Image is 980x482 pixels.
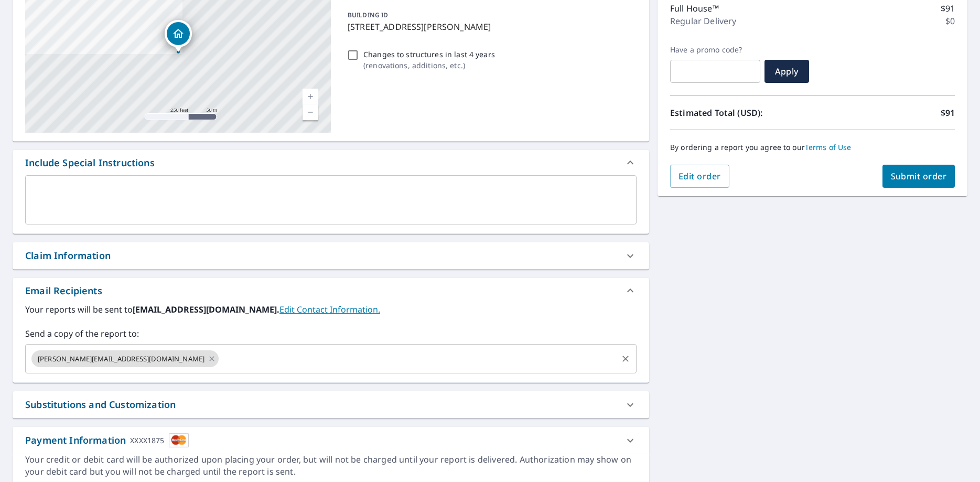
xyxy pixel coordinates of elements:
div: Dropped pin, building 1, Residential property, 14706 Norwood St Overland Park, KS 66224 [165,20,192,52]
div: Email Recipients [13,278,649,303]
div: [PERSON_NAME][EMAIL_ADDRESS][DOMAIN_NAME] [31,350,219,367]
div: Claim Information [13,242,649,269]
p: BUILDING ID [348,10,388,19]
div: Include Special Instructions [25,156,155,170]
div: Email Recipients [25,284,102,298]
p: $91 [941,2,955,15]
div: Payment InformationXXXX1875cardImage [13,427,649,454]
div: Substitutions and Customization [13,391,649,418]
a: EditContactInfo [279,304,380,315]
button: Apply [764,60,809,83]
div: Payment Information [25,433,189,447]
p: [STREET_ADDRESS][PERSON_NAME] [348,20,632,33]
span: [PERSON_NAME][EMAIL_ADDRESS][DOMAIN_NAME] [31,354,211,364]
b: [EMAIL_ADDRESS][DOMAIN_NAME]. [133,304,279,315]
div: XXXX1875 [130,433,164,447]
p: Changes to structures in last 4 years [363,49,495,60]
button: Submit order [882,165,955,188]
a: Current Level 17, Zoom Out [303,104,318,120]
p: $91 [941,106,955,119]
img: cardImage [169,433,189,447]
div: Include Special Instructions [13,150,649,175]
span: Edit order [679,170,721,182]
span: Submit order [891,170,947,182]
button: Clear [618,351,633,366]
p: Full House™ [670,2,719,15]
p: Regular Delivery [670,15,736,27]
p: By ordering a report you agree to our [670,143,955,152]
p: $0 [945,15,955,27]
label: Send a copy of the report to: [25,327,637,340]
label: Have a promo code? [670,45,760,55]
p: ( renovations, additions, etc. ) [363,60,495,71]
div: Claim Information [25,249,111,263]
div: Your credit or debit card will be authorized upon placing your order, but will not be charged unt... [25,454,637,478]
div: Substitutions and Customization [25,398,176,412]
label: Your reports will be sent to [25,303,637,316]
span: Apply [773,66,801,77]
p: Estimated Total (USD): [670,106,813,119]
a: Terms of Use [805,142,852,152]
a: Current Level 17, Zoom In [303,89,318,104]
button: Edit order [670,165,729,188]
